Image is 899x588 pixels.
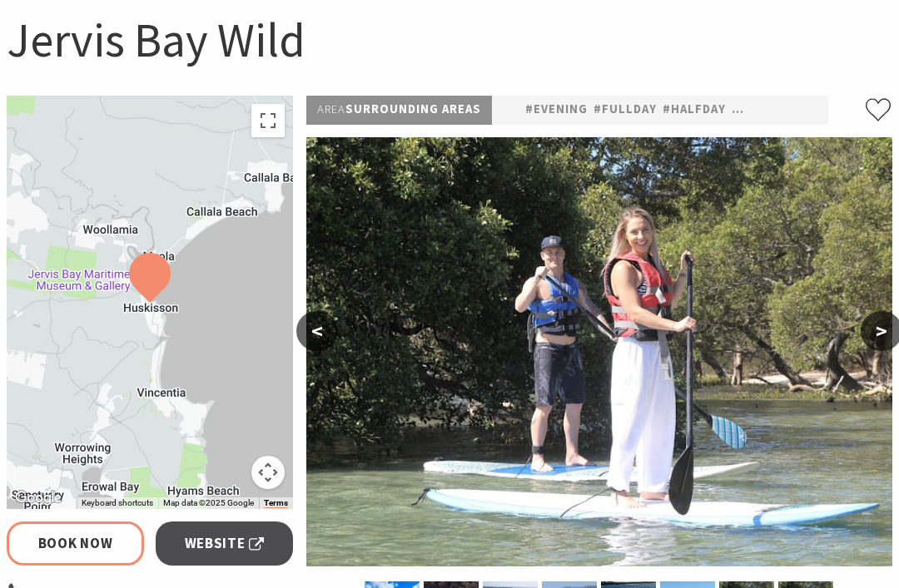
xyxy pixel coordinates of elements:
[163,498,254,507] span: Map data ©2025 Google
[156,521,293,566] a: Website
[251,104,285,137] button: Toggle fullscreen view
[7,9,892,71] h1: Jervis Bay Wild
[663,100,726,120] a: #halfday
[11,487,66,509] a: Click to see this area on Google Maps
[185,532,265,555] span: Website
[7,521,144,566] a: Book Now
[264,498,288,508] a: Terms (opens in new tab)
[11,487,66,509] img: Google
[317,101,345,116] span: Area
[251,456,285,489] button: Map camera controls
[82,497,153,509] button: Keyboard shortcuts
[525,100,588,120] a: #Evening
[732,100,863,120] a: #Nature & Wildlife
[594,100,657,120] a: #fullday
[296,311,338,351] button: <
[306,96,492,124] p: Surrounding Areas
[306,137,892,566] img: SUP Hire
